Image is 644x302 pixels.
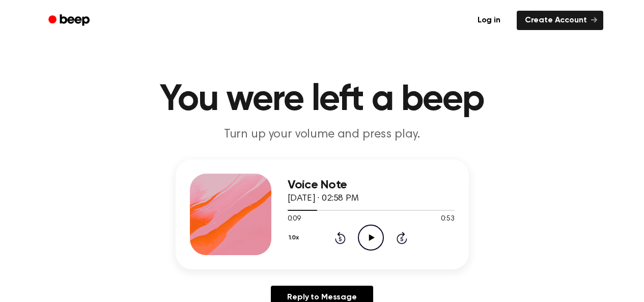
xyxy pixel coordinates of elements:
span: 0:53 [441,214,454,225]
a: Beep [41,11,99,31]
a: Create Account [517,11,603,30]
button: 1.0x [288,229,303,246]
a: Log in [467,9,511,32]
span: [DATE] · 02:58 PM [288,194,359,203]
h3: Voice Note [288,178,455,192]
p: Turn up your volume and press play. [127,126,518,143]
h1: You were left a beep [62,81,583,118]
span: 0:09 [288,214,301,225]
